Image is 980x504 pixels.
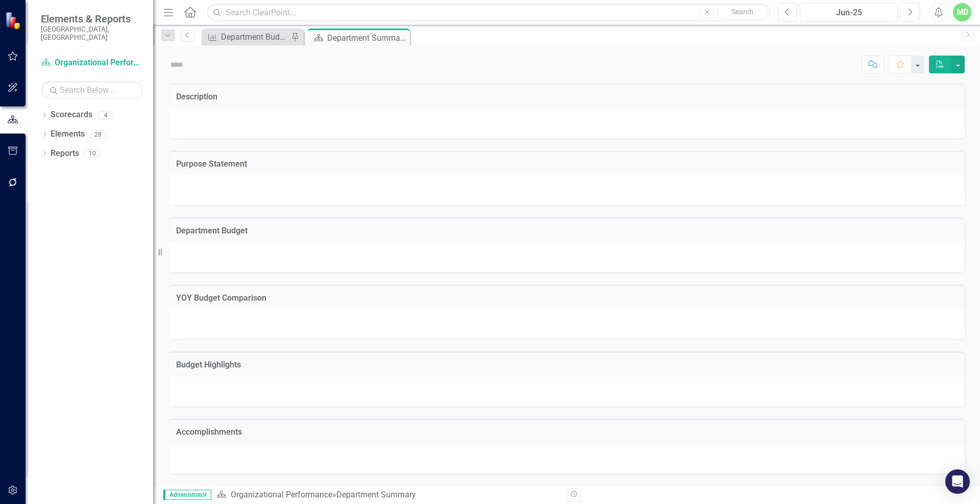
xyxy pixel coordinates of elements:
div: 28 [90,130,106,139]
div: 4 [97,111,114,119]
a: Organizational Performance [231,490,332,499]
h3: Accomplishments [176,428,957,437]
button: Jun-25 [800,3,898,21]
img: Not Defined [168,57,185,73]
h3: Department Budget [176,226,957,235]
a: Organizational Performance [41,57,143,69]
h3: Description [176,92,957,101]
div: 10 [84,149,101,158]
div: Department Budget [221,31,288,43]
h3: Purpose Statement [176,160,957,169]
div: » [216,489,559,501]
button: MD [953,3,971,21]
span: Elements & Reports [41,13,143,25]
div: Department Summary [327,32,407,44]
img: ClearPoint Strategy [5,11,23,30]
small: [GEOGRAPHIC_DATA], [GEOGRAPHIC_DATA] [41,25,143,42]
a: Elements [51,128,85,140]
button: Search [717,5,768,19]
div: Jun-25 [803,7,894,19]
div: Department Summary [336,490,416,499]
h3: YOY Budget Comparison [176,294,957,303]
input: Search ClearPoint... [207,4,770,21]
a: Reports [51,148,79,160]
h3: Budget Highlights [176,360,957,369]
a: Scorecards [51,109,92,121]
span: Administrator [163,490,211,500]
input: Search Below... [41,81,143,99]
span: Search [731,8,753,16]
a: Department Budget [204,31,288,43]
div: Open Intercom Messenger [945,469,970,494]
